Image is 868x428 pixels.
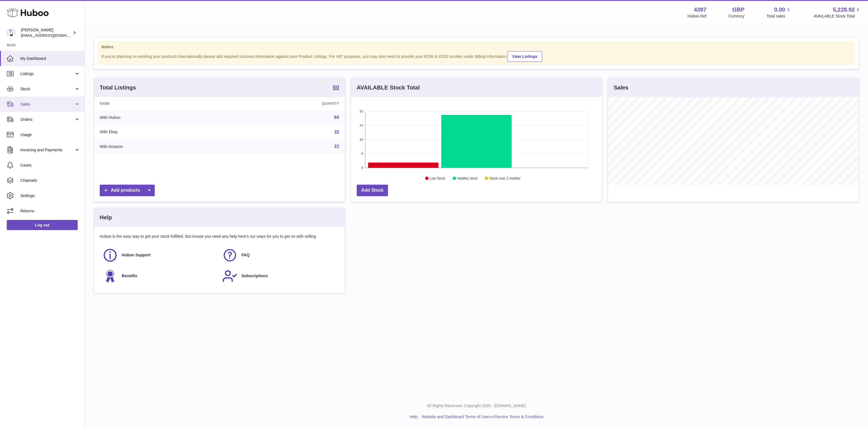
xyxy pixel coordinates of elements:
strong: GBP [732,6,744,14]
span: Orders [20,117,74,122]
strong: 4397 [694,6,706,14]
a: 0.00 Total sales [766,6,791,19]
span: [EMAIL_ADDRESS][DOMAIN_NAME] [21,33,83,38]
text: Stock over 2 months [489,176,520,180]
text: Healthy stock [457,176,478,180]
a: Service Terms & Conditions [495,414,544,419]
a: 60 [334,115,339,120]
a: 32 [334,130,339,134]
span: Subscriptions [241,273,268,279]
span: Listings [20,71,74,77]
a: Benefits [102,268,217,284]
th: Quantity [231,97,345,110]
a: 5,228.92 AVAILABLE Stock Total [814,6,861,19]
a: FAQ [222,248,336,263]
span: Channels [20,178,80,183]
span: AVAILABLE Stock Total [814,14,861,19]
span: Settings [20,193,80,198]
span: Total sales [766,14,791,19]
span: My Dashboard [20,56,80,61]
th: Name [94,97,231,110]
a: View Listings [507,51,542,62]
a: 22 [334,144,339,149]
span: Invoicing and Payments [20,147,74,153]
span: Sales [20,102,74,107]
text: 16 [359,138,363,141]
a: Huboo Support [102,248,217,263]
li: and [420,414,543,420]
h3: AVAILABLE Stock Total [357,84,420,91]
span: 5,228.92 [833,6,855,14]
a: Add products [100,185,155,196]
span: Usage [20,132,80,137]
a: Add Stock [357,185,388,196]
div: Huboo Ref [688,14,706,19]
span: Stock [20,86,74,92]
td: With Huboo [94,110,231,125]
p: All Rights Reserved. Copyright 2025 - [DOMAIN_NAME] [89,403,863,409]
a: Website and Dashboard Terms of Use [422,414,488,419]
a: Log out [7,220,78,230]
strong: 60 [333,84,339,90]
h3: Total Listings [100,84,136,91]
img: drumnnbass@gmail.com [7,29,15,37]
text: 32 [359,110,363,113]
text: Low Stock [430,176,446,180]
div: [PERSON_NAME] [21,27,72,38]
a: Subscriptions [222,268,336,284]
a: 60 [333,84,339,91]
td: With Amazon [94,139,231,154]
text: 8 [361,152,363,155]
strong: Notice [101,44,851,50]
td: With Ebay [94,125,231,139]
h3: Sales [614,84,628,91]
a: Help [409,414,418,419]
span: 0.00 [774,6,785,14]
span: FAQ [241,252,250,258]
h3: Help [100,214,112,221]
div: Currency [729,14,745,19]
span: Returns [20,208,80,214]
p: Huboo is the easy way to get your stock fulfilled. But incase you need any help here's our ways f... [100,234,339,239]
span: Benefits [122,273,137,279]
text: 0 [361,166,363,169]
span: Huboo Support [122,252,151,258]
span: Cases [20,163,80,168]
div: If you're planning on sending your products internationally please add required customs informati... [101,50,851,62]
text: 24 [359,124,363,127]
